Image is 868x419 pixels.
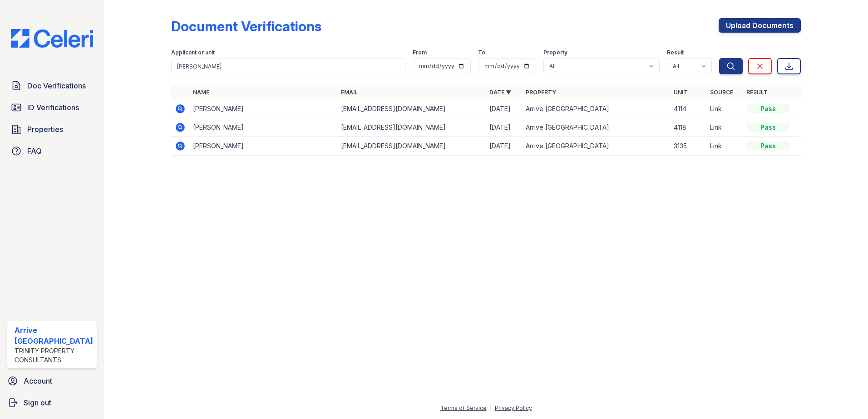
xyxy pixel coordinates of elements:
[413,49,427,56] label: From
[171,58,406,74] input: Search by name, email, or unit number
[674,89,687,96] a: Unit
[495,404,532,411] a: Privacy Policy
[27,124,63,135] span: Properties
[670,100,706,118] td: 4114
[486,118,522,137] td: [DATE]
[667,49,684,56] label: Result
[706,137,743,156] td: Link
[543,49,567,56] label: Property
[478,49,485,56] label: To
[27,102,79,113] span: ID Verifications
[489,89,511,96] a: Date ▼
[719,18,801,33] a: Upload Documents
[4,394,100,412] a: Sign out
[440,404,487,411] a: Terms of Service
[710,89,733,96] a: Source
[4,372,100,390] a: Account
[486,137,522,156] td: [DATE]
[746,141,790,151] div: Pass
[526,89,556,96] a: Property
[746,123,790,132] div: Pass
[522,137,671,156] td: Arrive [GEOGRAPHIC_DATA]
[486,100,522,118] td: [DATE]
[670,118,706,137] td: 4118
[490,404,492,411] div: |
[670,137,706,156] td: 3135
[337,137,486,156] td: [EMAIL_ADDRESS][DOMAIN_NAME]
[4,29,100,48] img: CE_Logo_Blue-a8612792a0a2168367f1c8372b55b34899dd931a85d93a1a3d3e32e68fde9ad4.png
[193,89,209,96] a: Name
[189,100,338,118] td: [PERSON_NAME]
[341,89,358,96] a: Email
[27,146,42,156] span: FAQ
[7,98,97,117] a: ID Verifications
[189,118,338,137] td: [PERSON_NAME]
[337,118,486,137] td: [EMAIL_ADDRESS][DOMAIN_NAME]
[24,397,51,408] span: Sign out
[522,100,671,118] td: Arrive [GEOGRAPHIC_DATA]
[27,80,86,91] span: Doc Verifications
[746,104,790,113] div: Pass
[15,325,93,346] div: Arrive [GEOGRAPHIC_DATA]
[15,346,93,365] div: Trinity Property Consultants
[7,77,97,95] a: Doc Verifications
[337,100,486,118] td: [EMAIL_ADDRESS][DOMAIN_NAME]
[522,118,671,137] td: Arrive [GEOGRAPHIC_DATA]
[171,49,215,56] label: Applicant or unit
[706,118,743,137] td: Link
[24,375,52,386] span: Account
[7,120,97,138] a: Properties
[189,137,338,156] td: [PERSON_NAME]
[171,18,321,34] div: Document Verifications
[706,100,743,118] td: Link
[7,142,97,160] a: FAQ
[746,89,768,96] a: Result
